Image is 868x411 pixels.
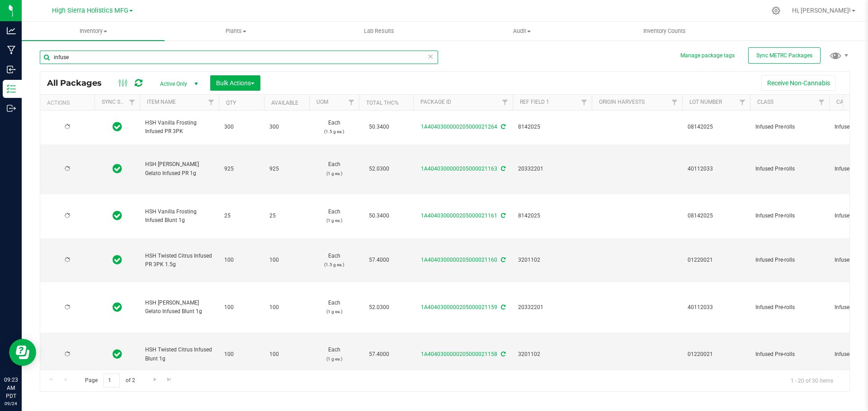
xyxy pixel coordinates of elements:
span: Infused Pre-rolls [755,212,824,220]
span: Sync from Compliance System [500,166,505,172]
a: Filter [577,95,592,110]
inline-svg: Inventory [7,84,16,93]
span: HSH Vanilla Frosting Infused PR 3PK [145,119,213,136]
span: In Sync [113,209,122,222]
span: Each [315,346,354,363]
p: 09:23 AM PDT [4,376,18,400]
a: 1A4040300000205000021161 [421,212,497,219]
a: Audit [450,22,593,41]
span: In Sync [113,162,122,175]
a: Qty [226,100,236,106]
p: (1.5 g ea.) [315,260,354,269]
span: Sync from Compliance System [500,212,505,219]
a: Lot Number [689,99,722,105]
a: 1A4040300000205000021264 [421,124,497,130]
a: Package ID [420,99,451,105]
span: 57.4000 [364,254,394,267]
span: 100 [224,256,259,264]
button: Receive Non-Cannabis [761,75,836,91]
span: 01220021 [688,350,745,359]
a: Total THC% [366,100,399,106]
span: Each [315,252,354,269]
p: 09/24 [4,400,18,407]
span: 50.3400 [364,120,394,134]
span: 100 [224,350,259,359]
p: (1 g ea.) [315,216,354,225]
span: 52.0300 [364,162,394,175]
span: 20332201 [518,303,586,312]
a: Sync Status [102,99,137,105]
span: All Packages [47,78,111,88]
a: Item Name [147,99,176,105]
a: Lab Results [307,22,450,41]
p: (1 g ea.) [315,307,354,316]
span: 57.4000 [364,348,394,361]
span: 01220021 [688,256,745,264]
span: 925 [269,165,304,173]
iframe: Resource center [9,339,36,366]
inline-svg: Inbound [7,65,16,74]
span: Clear [427,51,434,62]
button: Manage package tags [680,52,735,60]
a: Origin Harvests [599,99,645,105]
inline-svg: Outbound [7,104,16,113]
span: HSH Twisted Citrus Infused PR 3PK 1.5g [145,252,213,269]
a: Inventory [22,22,165,41]
span: Sync from Compliance System [500,304,505,310]
span: 25 [269,212,304,220]
span: Infused Pre-rolls [755,165,824,173]
span: 3201102 [518,256,586,264]
span: HSH [PERSON_NAME] Gelato Infused PR 1g [145,160,213,177]
a: 1A4040300000205000021160 [421,257,497,263]
span: Inventory Counts [631,27,698,35]
span: 08142025 [688,212,745,220]
div: Manage settings [770,6,782,15]
span: HSH [PERSON_NAME] Gelato Infused Blunt 1g [145,299,213,316]
span: Lab Results [352,27,406,35]
a: Go to the next page [148,374,161,386]
a: UOM [316,99,328,105]
span: 3201102 [518,350,586,359]
span: Each [315,299,354,316]
span: High Sierra Holistics MFG [52,7,128,14]
span: 100 [269,303,304,312]
span: 100 [269,350,304,359]
span: 25 [224,212,259,220]
a: Category [836,99,863,105]
span: 40112033 [688,303,745,312]
span: 100 [269,256,304,264]
a: Filter [204,95,219,110]
span: 300 [224,123,259,131]
span: Audit [451,27,593,35]
span: 1 - 20 of 30 items [783,374,840,387]
span: Infused Pre-rolls [755,256,824,264]
span: Each [315,208,354,225]
inline-svg: Manufacturing [7,46,16,55]
span: Infused Pre-rolls [755,123,824,131]
input: Search Package ID, Item Name, SKU, Lot or Part Number... [40,51,438,64]
span: 100 [224,303,259,312]
button: Sync METRC Packages [748,47,821,64]
span: Bulk Actions [216,79,255,87]
span: Page of 2 [77,374,142,388]
span: 8142025 [518,212,586,220]
span: 8142025 [518,123,586,131]
a: Go to the last page [163,374,176,386]
a: Filter [344,95,359,110]
span: Sync from Compliance System [500,257,505,263]
a: Plants [165,22,307,41]
span: Sync from Compliance System [500,351,505,357]
a: Filter [814,95,829,110]
a: Ref Field 1 [520,99,549,105]
span: In Sync [113,254,122,266]
span: Inventory [22,27,165,35]
span: Infused Pre-rolls [755,303,824,312]
span: 08142025 [688,123,745,131]
span: Plants [165,27,307,35]
p: (1 g ea.) [315,169,354,178]
a: Available [271,100,298,106]
span: 300 [269,123,304,131]
span: In Sync [113,301,122,314]
span: 20332201 [518,165,586,173]
span: 52.0300 [364,301,394,314]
